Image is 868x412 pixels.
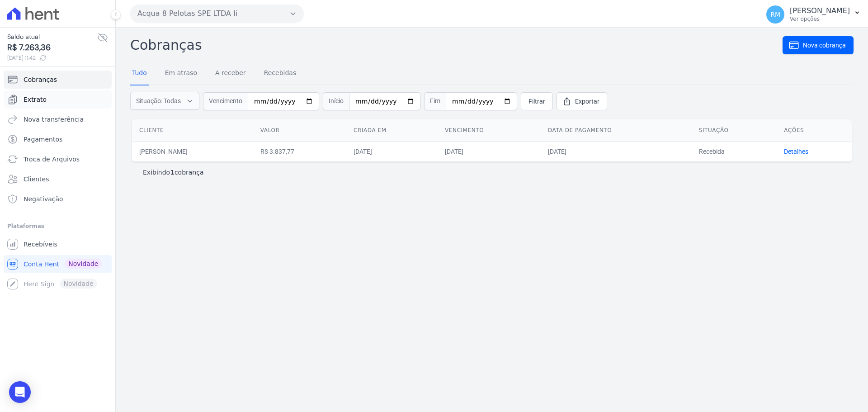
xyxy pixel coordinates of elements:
a: Cobranças [4,71,112,89]
th: Cliente [132,119,253,142]
a: Filtrar [521,92,553,110]
td: R$ 3.837,77 [253,141,346,161]
nav: Sidebar [7,71,108,293]
th: Valor [253,119,346,142]
a: A receber [213,62,248,85]
span: Extrato [24,95,47,104]
span: Filtrar [528,97,545,106]
th: Data de pagamento [541,119,692,142]
button: Acqua 8 Pelotas SPE LTDA Ii [130,5,304,23]
th: Ações [777,119,852,142]
span: Exportar [575,97,599,106]
span: Situação: Todas [136,96,181,105]
p: Ver opções [790,15,850,23]
a: Nova cobrança [783,36,854,54]
td: Recebida [692,141,777,161]
a: Extrato [4,90,112,109]
h2: Cobranças [130,35,783,55]
a: Em atraso [163,62,199,85]
span: R$ 7.263,36 [7,42,97,54]
button: Situação: Todas [130,92,199,110]
span: [DATE] 11:42 [7,54,97,62]
button: RM [PERSON_NAME] Ver opções [759,2,868,27]
span: Pagamentos [24,135,62,144]
a: Recebíveis [4,235,112,253]
span: Clientes [24,175,49,184]
th: Vencimento [438,119,541,142]
td: [PERSON_NAME] [132,141,253,161]
td: [DATE] [346,141,438,161]
a: Conta Hent Novidade [4,255,112,273]
a: Tudo [130,62,149,85]
p: [PERSON_NAME] [790,6,850,15]
span: Recebíveis [24,240,57,249]
span: Cobranças [24,75,57,84]
a: Exportar [557,92,607,110]
b: 1 [170,169,175,176]
span: Conta Hent [24,260,59,269]
span: Troca de Arquivos [24,155,80,164]
p: Exibindo cobrança [143,168,204,177]
a: Detalhes [784,148,808,155]
a: Troca de Arquivos [4,150,112,168]
a: Recebidas [262,62,298,85]
th: Situação [692,119,777,142]
span: Novidade [65,259,102,269]
th: Criada em [346,119,438,142]
span: Nova cobrança [803,41,846,50]
span: Início [323,92,349,110]
div: Plataformas [7,221,108,232]
span: RM [770,11,780,18]
span: Fim [424,92,446,110]
span: Nova transferência [24,115,84,124]
a: Pagamentos [4,130,112,148]
span: Saldo atual [7,32,97,42]
a: Nova transferência [4,110,112,128]
a: Clientes [4,170,112,188]
td: [DATE] [541,141,692,161]
span: Negativação [24,194,63,204]
span: Vencimento [203,92,248,110]
div: Open Intercom Messenger [9,381,31,403]
td: [DATE] [438,141,541,161]
a: Negativação [4,190,112,208]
